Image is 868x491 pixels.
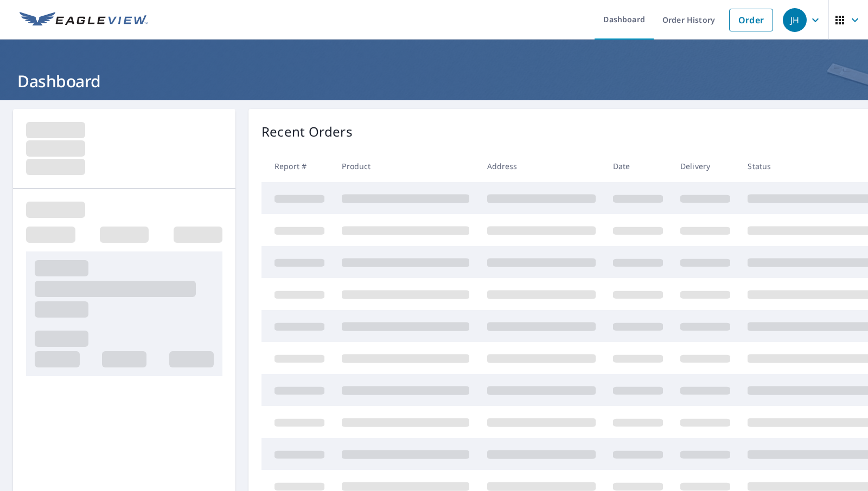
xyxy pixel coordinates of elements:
[672,150,739,182] th: Delivery
[20,12,148,28] img: EV Logo
[783,8,807,32] div: JH
[261,150,333,182] th: Report #
[13,70,855,92] h1: Dashboard
[261,122,353,141] p: Recent Orders
[478,150,604,182] th: Address
[729,9,773,31] a: Order
[333,150,478,182] th: Product
[604,150,672,182] th: Date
